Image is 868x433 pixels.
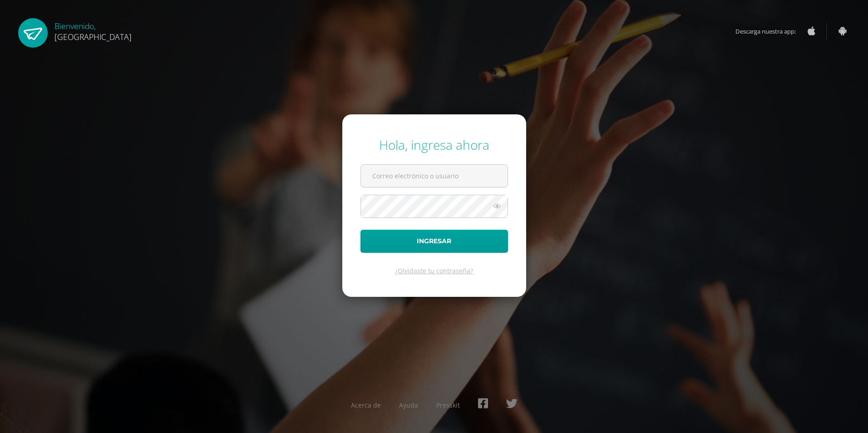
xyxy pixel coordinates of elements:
[360,230,508,253] button: Ingresar
[735,23,805,40] span: Descarga nuestra app:
[436,401,460,409] a: Presskit
[351,401,381,409] a: Acerca de
[360,136,508,153] div: Hola, ingresa ahora
[54,31,132,42] span: [GEOGRAPHIC_DATA]
[395,266,473,275] a: ¿Olvidaste tu contraseña?
[399,401,418,409] a: Ayuda
[54,18,132,42] div: Bienvenido,
[361,165,508,187] input: Correo electrónico o usuario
